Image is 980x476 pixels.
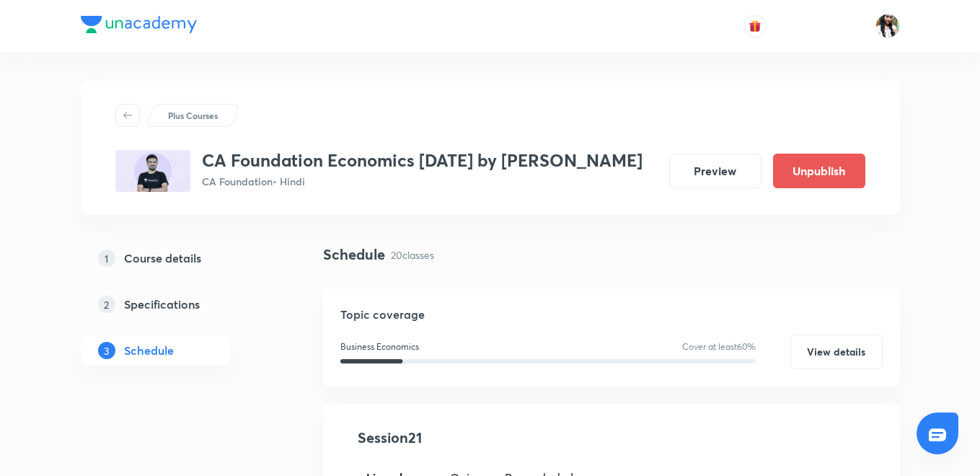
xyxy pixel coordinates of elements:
[81,16,197,33] img: Company Logo
[749,19,762,32] img: avatar
[669,154,762,188] button: Preview
[81,244,277,273] a: 1Course details
[115,150,190,192] img: B235EF79-F3D8-4A62-BDDB-9229068B28CA_plus.png
[340,340,419,353] p: Business Economics
[323,244,385,265] h4: Schedule
[875,14,900,38] img: Bismita Dutta
[81,16,197,37] a: Company Logo
[124,342,174,359] h5: Schedule
[391,247,434,263] p: 20 classes
[202,174,643,189] p: CA Foundation • Hindi
[202,150,643,171] h3: CA Foundation Economics [DATE] by [PERSON_NAME]
[682,340,756,353] p: Cover at least 60 %
[790,335,883,369] button: View details
[98,296,115,313] p: 2
[98,342,115,359] p: 3
[81,290,277,319] a: 2Specifications
[98,250,115,267] p: 1
[124,296,200,313] h5: Specifications
[773,154,865,188] button: Unpublish
[743,14,767,38] button: avatar
[340,306,883,323] h5: Topic coverage
[358,427,621,449] h4: Session 21
[124,250,201,267] h5: Course details
[168,109,218,122] p: Plus Courses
